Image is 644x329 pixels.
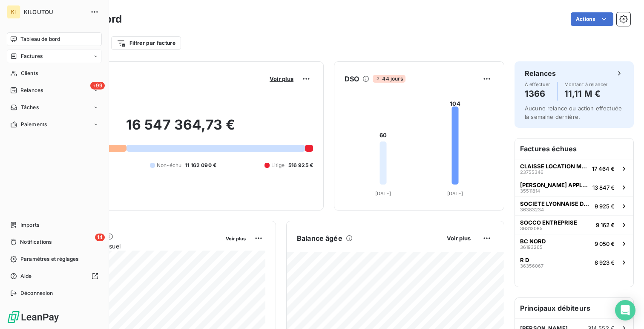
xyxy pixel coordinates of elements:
[615,300,635,320] div: Open Intercom Messenger
[7,5,20,19] div: KI
[515,234,633,253] button: BC NORD361932659 050 €
[571,12,613,26] button: Actions
[21,121,47,128] span: Paiements
[520,263,543,268] span: 36356067
[520,170,543,175] span: 23755346
[444,234,473,242] button: Voir plus
[515,253,633,271] button: R D363560678 923 €
[592,165,615,172] span: 17 464 €
[90,82,105,89] span: +99
[564,87,608,101] h4: 11,11 M €
[520,182,589,188] span: [PERSON_NAME] APPLICATION
[447,235,471,242] span: Voir plus
[375,190,391,196] tspan: [DATE]
[525,87,550,101] h4: 1366
[520,257,529,263] span: R D
[21,52,43,60] span: Factures
[48,116,313,142] h2: 16 547 364,73 €
[20,272,32,280] span: Aide
[21,69,38,77] span: Clients
[157,162,181,169] span: Non-échu
[520,238,546,245] span: BC NORD
[515,215,633,234] button: SOCCO ENTREPRISE363130859 162 €
[48,242,220,251] span: Chiffre d'affaires mensuel
[20,289,53,297] span: Déconnexion
[595,203,615,210] span: 9 925 €
[525,105,622,120] span: Aucune relance ou action effectuée la semaine dernière.
[20,238,52,246] span: Notifications
[7,310,60,324] img: Logo LeanPay
[270,75,293,82] span: Voir plus
[185,162,216,169] span: 11 162 090 €
[520,245,543,250] span: 36193265
[373,75,405,83] span: 44 jours
[20,221,39,229] span: Imports
[226,236,246,242] span: Voir plus
[345,74,359,84] h6: DSO
[24,9,85,15] span: KILOUTOU
[595,259,615,266] span: 8 923 €
[95,234,105,241] span: 14
[7,269,102,283] a: Aide
[271,162,285,169] span: Litige
[520,188,540,193] span: 35511814
[267,75,296,83] button: Voir plus
[20,255,78,263] span: Paramètres et réglages
[515,178,633,196] button: [PERSON_NAME] APPLICATION3551181413 847 €
[515,139,633,159] h6: Factures échues
[595,240,615,247] span: 9 050 €
[515,298,633,318] h6: Principaux débiteurs
[223,234,248,242] button: Voir plus
[447,190,463,196] tspan: [DATE]
[520,226,543,231] span: 36313085
[592,184,615,191] span: 13 847 €
[288,162,313,169] span: 516 925 €
[20,87,43,94] span: Relances
[525,82,550,87] span: À effectuer
[520,163,589,170] span: CLAISSE LOCATION MATERIEL TRAVAUX PUBLICS
[515,159,633,178] button: CLAISSE LOCATION MATERIEL TRAVAUX PUBLICS2375534617 464 €
[21,104,39,111] span: Tâches
[297,233,342,243] h6: Balance âgée
[20,35,60,43] span: Tableau de bord
[111,36,181,50] button: Filtrer par facture
[515,196,633,215] button: SOCIETE LYONNAISE DE TRAVAUX PUBLICS363832349 925 €
[520,219,577,226] span: SOCCO ENTREPRISE
[596,222,615,228] span: 9 162 €
[520,207,544,212] span: 36383234
[564,82,608,87] span: Montant à relancer
[520,200,591,207] span: SOCIETE LYONNAISE DE TRAVAUX PUBLICS
[525,68,556,78] h6: Relances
